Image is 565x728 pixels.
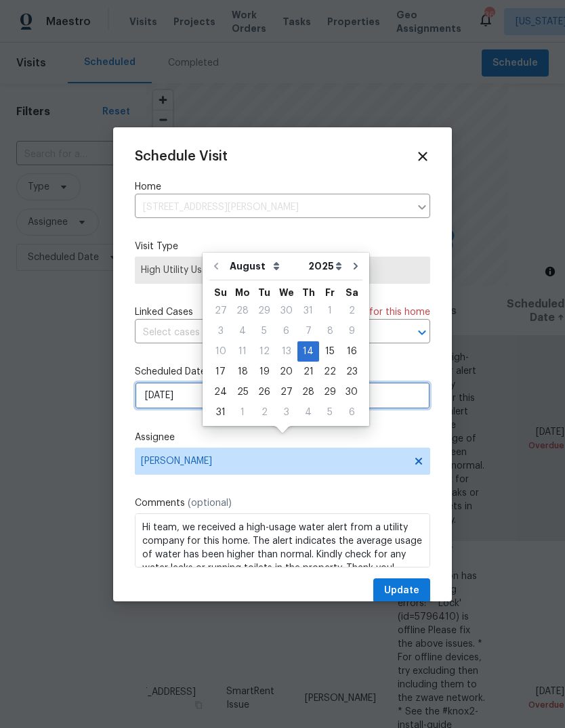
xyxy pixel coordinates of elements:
[346,288,358,297] abbr: Saturday
[135,365,430,379] label: Scheduled Date
[341,383,362,402] div: 30
[319,322,341,341] div: 8
[341,301,362,320] div: 2
[341,301,362,321] div: Sat Aug 02 2025
[135,305,193,319] span: Linked Cases
[209,362,232,382] div: Sun Aug 17 2025
[232,362,253,382] div: Mon Aug 18 2025
[209,362,232,381] div: 17
[209,342,232,361] div: 10
[325,288,335,297] abbr: Friday
[275,362,297,382] div: Wed Aug 20 2025
[209,301,232,321] div: Sun Jul 27 2025
[297,362,319,381] div: 21
[275,301,297,320] div: 30
[253,403,275,422] div: 2
[275,402,297,423] div: Wed Sep 03 2025
[253,301,275,321] div: Tue Jul 29 2025
[253,342,275,361] div: 12
[297,402,319,423] div: Thu Sep 04 2025
[209,301,232,320] div: 27
[341,362,362,382] div: Sat Aug 23 2025
[319,362,341,381] div: 22
[253,301,275,320] div: 29
[275,382,297,402] div: Wed Aug 27 2025
[188,498,232,508] span: (optional)
[232,321,253,341] div: Mon Aug 04 2025
[253,383,275,402] div: 26
[232,383,253,402] div: 25
[341,341,362,362] div: Sat Aug 16 2025
[373,578,430,603] button: Update
[258,288,270,297] abbr: Tuesday
[253,322,275,341] div: 5
[235,288,250,297] abbr: Monday
[275,403,297,422] div: 3
[319,403,341,422] div: 5
[135,382,430,409] input: M/D/YYYY
[209,382,232,402] div: Sun Aug 24 2025
[297,403,319,422] div: 4
[279,288,294,297] abbr: Wednesday
[319,383,341,402] div: 29
[135,496,430,510] label: Comments
[232,402,253,423] div: Mon Sep 01 2025
[135,180,430,194] label: Home
[413,323,432,342] button: Open
[297,321,319,341] div: Thu Aug 07 2025
[297,342,319,361] div: 14
[384,582,419,599] span: Update
[209,402,232,423] div: Sun Aug 31 2025
[206,253,226,280] button: Go to previous month
[297,383,319,402] div: 28
[135,513,430,568] textarea: Hi team, we received a high-usage water alert from a utility company for this home. The alert ind...
[275,341,297,362] div: Wed Aug 13 2025
[305,256,346,276] select: Year
[319,402,341,423] div: Fri Sep 05 2025
[319,382,341,402] div: Fri Aug 29 2025
[297,341,319,362] div: Thu Aug 14 2025
[232,341,253,362] div: Mon Aug 11 2025
[319,342,341,361] div: 15
[341,402,362,423] div: Sat Sep 06 2025
[297,301,319,321] div: Thu Jul 31 2025
[297,301,319,320] div: 31
[346,253,366,280] button: Go to next month
[297,322,319,341] div: 7
[232,403,253,422] div: 1
[209,321,232,341] div: Sun Aug 03 2025
[319,362,341,382] div: Fri Aug 22 2025
[253,341,275,362] div: Tue Aug 12 2025
[232,301,253,320] div: 28
[232,301,253,321] div: Mon Jul 28 2025
[209,341,232,362] div: Sun Aug 10 2025
[141,456,406,467] span: [PERSON_NAME]
[275,322,297,341] div: 6
[135,150,228,163] span: Schedule Visit
[319,341,341,362] div: Fri Aug 15 2025
[141,263,424,277] span: High Utility Usage
[209,322,232,341] div: 3
[341,382,362,402] div: Sat Aug 30 2025
[341,362,362,381] div: 23
[341,321,362,341] div: Sat Aug 09 2025
[302,288,315,297] abbr: Thursday
[253,362,275,381] div: 19
[319,321,341,341] div: Fri Aug 08 2025
[275,342,297,361] div: 13
[297,382,319,402] div: Thu Aug 28 2025
[319,301,341,320] div: 1
[135,197,410,218] input: Enter in an address
[209,383,232,402] div: 24
[232,362,253,381] div: 18
[253,321,275,341] div: Tue Aug 05 2025
[341,403,362,422] div: 6
[226,256,305,276] select: Month
[209,403,232,422] div: 31
[135,431,430,444] label: Assignee
[253,402,275,423] div: Tue Sep 02 2025
[135,322,392,343] input: Select cases
[232,342,253,361] div: 11
[415,149,430,164] span: Close
[275,321,297,341] div: Wed Aug 06 2025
